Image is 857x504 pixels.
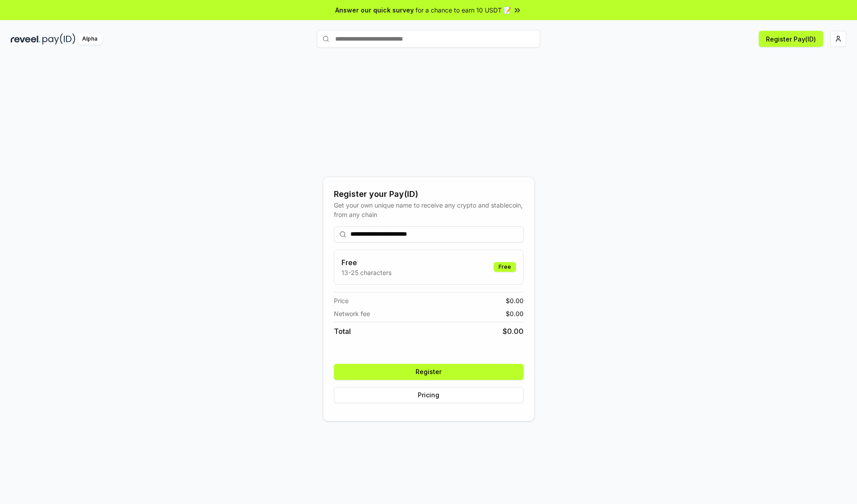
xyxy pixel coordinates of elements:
[334,296,349,305] span: Price
[334,200,524,219] div: Get your own unique name to receive any crypto and stablecoin, from any chain
[334,188,524,200] div: Register your Pay(ID)
[416,5,511,15] span: for a chance to earn 10 USDT 📝
[503,326,524,337] span: $ 0.00
[506,296,524,305] span: $ 0.00
[335,5,414,15] span: Answer our quick survey
[11,33,41,45] img: reveel_dark
[334,309,370,318] span: Network fee
[759,31,823,47] button: Register Pay(ID)
[334,364,524,380] button: Register
[77,33,102,45] div: Alpha
[341,268,391,277] p: 13-25 characters
[506,309,524,318] span: $ 0.00
[494,262,516,272] div: Free
[334,326,351,337] span: Total
[341,257,391,268] h3: Free
[42,33,75,45] img: pay_id
[334,387,524,403] button: Pricing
